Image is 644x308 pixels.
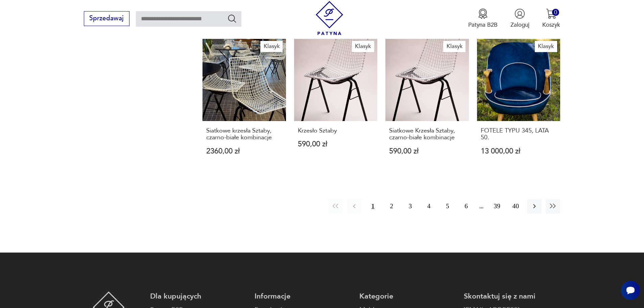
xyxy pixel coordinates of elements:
a: Sprzedawaj [84,16,129,22]
a: KlasykSiatkowe krzesła Sztaby, czarno-białe kombinacjeSiatkowe krzesła Sztaby, czarno-białe kombi... [202,38,286,171]
button: 0Koszyk [542,8,560,29]
img: Ikona koszyka [546,8,556,19]
button: 1 [365,199,380,214]
button: 39 [490,199,504,214]
a: KlasykFOTELE TYPU 345, LATA 50.FOTELE TYPU 345, LATA 50.13 000,00 zł [477,38,560,171]
p: 13 000,00 zł [481,148,557,155]
button: Sprzedawaj [84,11,129,26]
button: 6 [459,199,473,214]
p: Patyna B2B [468,21,498,29]
button: 3 [403,199,418,214]
button: Zaloguj [510,8,529,29]
h3: Siatkowe krzesła Sztaby, czarno-białe kombinacje [206,127,282,141]
p: 590,00 zł [389,148,465,155]
p: Kategorie [359,291,456,301]
p: 590,00 zł [298,141,374,148]
p: Zaloguj [510,21,529,29]
h3: Krzesło Sztaby [298,127,374,134]
a: Ikona medaluPatyna B2B [468,8,498,29]
button: Patyna B2B [468,8,498,29]
p: 2360,00 zł [206,148,282,155]
a: KlasykSiatkowe Krzesła Sztaby, czarno-białe kombinacjeSiatkowe Krzesła Sztaby, czarno-białe kombi... [385,38,469,171]
button: Szukaj [227,14,237,23]
a: KlasykKrzesło SztabyKrzesło Sztaby590,00 zł [294,38,378,171]
h3: FOTELE TYPU 345, LATA 50. [481,127,557,141]
img: Patyna - sklep z meblami i dekoracjami vintage [312,1,347,35]
div: 0 [552,9,559,16]
img: Ikonka użytkownika [515,8,525,19]
h3: Siatkowe Krzesła Sztaby, czarno-białe kombinacje [389,127,465,141]
p: Koszyk [542,21,560,29]
button: 5 [440,199,455,214]
button: 4 [422,199,436,214]
button: 2 [384,199,399,214]
p: Dla kupujących [150,291,246,301]
img: Ikona medalu [478,8,488,19]
p: Skontaktuj się z nami [464,291,560,301]
button: 40 [508,199,523,214]
p: Informacje [255,291,351,301]
iframe: Smartsupp widget button [621,281,640,300]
